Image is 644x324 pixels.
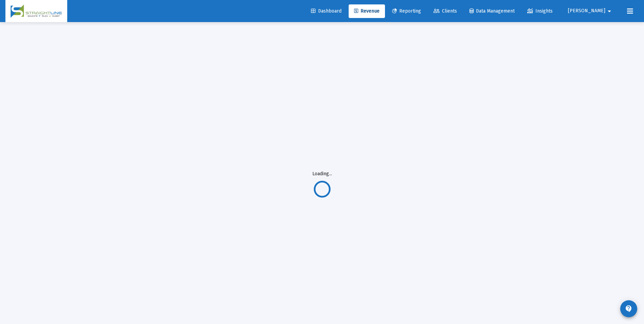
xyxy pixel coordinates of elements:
a: Clients [428,4,462,18]
span: Insights [527,8,553,14]
mat-icon: contact_support [625,305,633,313]
img: Dashboard [11,4,62,18]
mat-icon: arrow_drop_down [605,4,613,18]
span: Revenue [354,8,380,14]
button: [PERSON_NAME] [560,4,622,18]
span: Dashboard [311,8,342,14]
a: Dashboard [306,4,347,18]
span: Reporting [392,8,421,14]
a: Data Management [464,4,520,18]
a: Insights [522,4,558,18]
span: [PERSON_NAME] [568,8,605,14]
span: Data Management [470,8,515,14]
a: Reporting [387,4,426,18]
span: Clients [434,8,457,14]
a: Revenue [349,4,385,18]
